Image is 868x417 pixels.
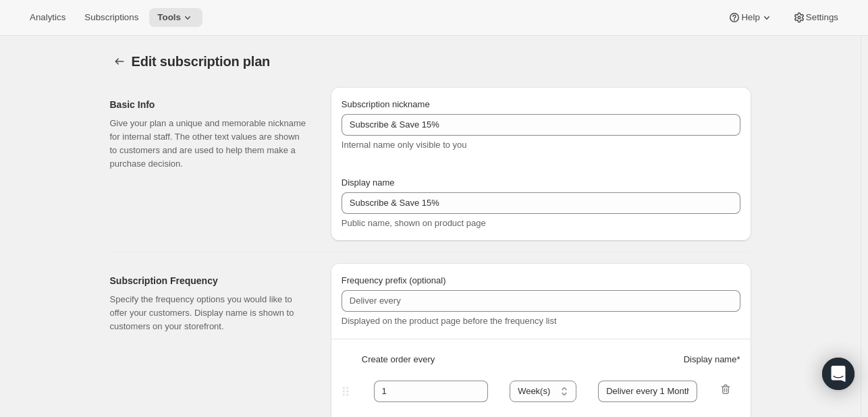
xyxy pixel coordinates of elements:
input: 1 month [598,381,697,402]
span: Tools [157,12,181,23]
span: Display name * [684,353,740,366]
span: Analytics [30,12,65,23]
span: Settings [806,12,838,23]
input: Subscribe & Save [342,114,740,136]
span: Create order every [362,353,435,366]
input: Deliver every [342,290,740,312]
span: Internal name only visible to you [342,140,467,150]
button: Settings [784,8,846,27]
span: Subscriptions [84,12,138,23]
span: Displayed on the product page before the frequency list [342,316,557,326]
span: Edit subscription plan [132,54,271,69]
p: Specify the frequency options you would like to offer your customers. Display name is shown to cu... [110,293,309,333]
span: Frequency prefix (optional) [342,275,446,285]
button: Analytics [22,8,74,27]
p: Give your plan a unique and memorable nickname for internal staff. The other text values are show... [110,117,309,171]
button: Tools [149,8,202,27]
button: Subscription plans [110,52,129,71]
button: Subscriptions [76,8,146,27]
span: Subscription nickname [342,99,430,109]
span: Public name, shown on product page [342,218,486,228]
input: Subscribe & Save [342,192,740,214]
h2: Subscription Frequency [110,274,309,287]
span: Help [741,12,759,23]
h2: Basic Info [110,98,309,111]
div: Open Intercom Messenger [822,358,855,390]
span: Display name [342,177,395,188]
button: Help [720,8,781,27]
